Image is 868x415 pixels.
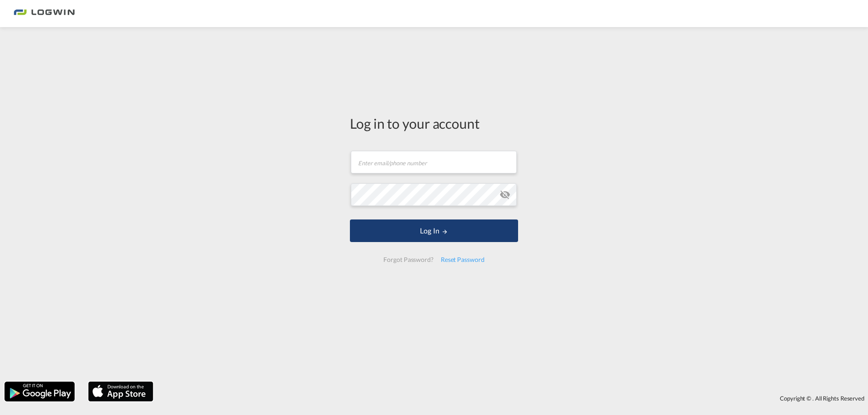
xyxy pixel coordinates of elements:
img: 2761ae10d95411efa20a1f5e0282d2d7.png [14,4,75,24]
input: Enter email/phone number [351,151,517,173]
div: Copyright © . All Rights Reserved [158,391,868,406]
img: apple.png [87,381,154,402]
button: LOGIN [350,219,518,242]
img: google.png [4,381,75,402]
div: Reset Password [437,252,488,268]
div: Log in to your account [350,114,518,133]
div: Forgot Password? [380,252,437,268]
md-icon: icon-eye-off [500,189,510,200]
